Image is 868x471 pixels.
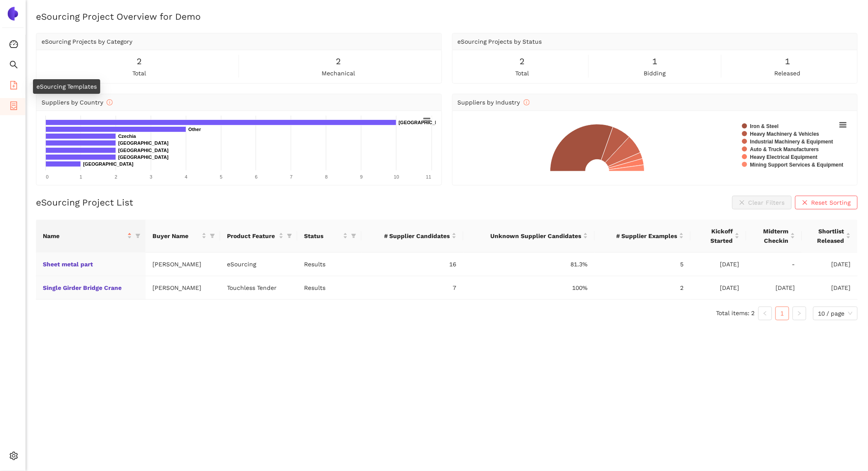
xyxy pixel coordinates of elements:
[42,99,113,106] span: Suppliers by Country
[750,139,833,145] text: Industrial Machinery & Equipment
[118,148,169,153] text: [GEOGRAPHIC_DATA]
[9,57,18,75] span: search
[361,276,463,300] td: 7
[137,55,142,68] span: 2
[220,174,222,179] text: 5
[146,253,220,276] td: [PERSON_NAME]
[746,220,802,253] th: this column's title is Midterm Checkin,this column is sortable
[42,38,132,45] span: eSourcing Projects by Category
[336,55,341,68] span: 2
[146,220,220,253] th: this column's title is Buyer Name,this column is sortable
[793,307,806,320] button: right
[297,276,361,300] td: Results
[220,276,297,300] td: Touchless Tender
[80,174,82,179] text: 1
[118,134,136,139] text: Czechia
[220,220,297,253] th: this column's title is Product Feature,this column is sortable
[399,120,449,125] text: [GEOGRAPHIC_DATA]
[426,174,431,179] text: 11
[351,233,356,238] span: filter
[325,174,328,179] text: 8
[750,154,817,160] text: Heavy Electrical Equipment
[595,276,691,300] td: 2
[83,161,134,167] text: [GEOGRAPHIC_DATA]
[750,131,820,137] text: Heavy Machinery & Vehicles
[458,99,530,106] span: Suppliers by Industry
[691,253,746,276] td: [DATE]
[36,196,133,209] h2: eSourcing Project List
[210,233,215,238] span: filter
[732,196,792,209] button: closeClear Filters
[43,231,125,241] span: Name
[753,227,789,245] span: Midterm Checkin
[290,174,292,179] text: 7
[716,307,755,320] li: Total items: 2
[795,196,858,209] button: closeReset Sorting
[297,220,361,253] th: this column's title is Status,this column is sortable
[691,276,746,300] td: [DATE]
[9,449,18,466] span: setting
[746,253,802,276] td: -
[776,307,789,320] li: 1
[818,307,853,320] span: 10 / page
[775,69,801,78] span: released
[811,198,851,207] span: Reset Sorting
[644,69,666,78] span: bidding
[150,174,152,179] text: 3
[287,233,292,238] span: filter
[524,99,530,105] span: info-circle
[758,307,772,320] li: Previous Page
[750,146,819,152] text: Auto & Truck Manufacturers
[135,233,140,238] span: filter
[107,99,113,105] span: info-circle
[802,276,858,300] td: [DATE]
[208,230,217,242] span: filter
[36,10,858,23] h2: eSourcing Project Overview for Demo
[463,276,595,300] td: 100%
[463,253,595,276] td: 81.3%
[394,174,399,179] text: 10
[304,231,341,241] span: Status
[132,69,146,78] span: total
[463,220,595,253] th: this column's title is Unknown Supplier Candidates,this column is sortable
[152,231,200,241] span: Buyer Name
[46,174,48,179] text: 0
[349,230,358,242] span: filter
[802,253,858,276] td: [DATE]
[750,162,844,168] text: Mining Support Services & Equipment
[652,55,657,68] span: 1
[746,276,802,300] td: [DATE]
[220,253,297,276] td: eSourcing
[595,220,691,253] th: this column's title is # Supplier Examples,this column is sortable
[227,231,277,241] span: Product Feature
[813,307,858,320] div: Page Size
[797,311,802,316] span: right
[758,307,772,320] button: left
[146,276,220,300] td: [PERSON_NAME]
[118,155,169,160] text: [GEOGRAPHIC_DATA]
[763,311,768,316] span: left
[360,174,363,179] text: 9
[515,69,529,78] span: total
[361,253,463,276] td: 16
[802,200,808,206] span: close
[297,253,361,276] td: Results
[9,98,18,116] span: container
[750,123,779,129] text: Iron & Steel
[470,231,582,241] span: Unknown Supplier Candidates
[6,7,20,21] img: Logo
[255,174,257,179] text: 6
[595,253,691,276] td: 5
[776,307,789,320] a: 1
[458,38,542,45] span: eSourcing Projects by Status
[691,220,746,253] th: this column's title is Kickoff Started,this column is sortable
[33,79,100,94] div: eSourcing Templates
[115,174,117,179] text: 2
[285,230,294,242] span: filter
[134,230,142,242] span: filter
[793,307,806,320] li: Next Page
[322,69,355,78] span: mechanical
[368,231,450,241] span: # Supplier Candidates
[9,78,18,95] span: file-add
[188,127,201,132] text: Other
